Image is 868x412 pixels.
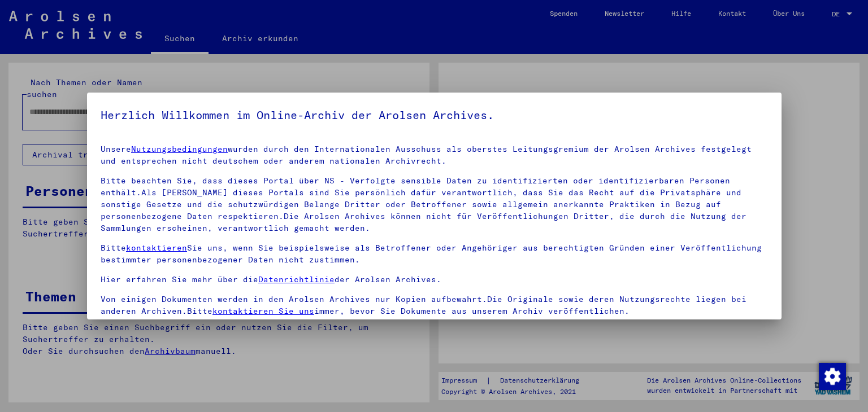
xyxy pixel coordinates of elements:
p: Bitte Sie uns, wenn Sie beispielsweise als Betroffener oder Angehöriger aus berechtigten Gründen ... [101,242,768,266]
p: Bitte beachten Sie, dass dieses Portal über NS - Verfolgte sensible Daten zu identifizierten oder... [101,175,768,234]
img: Zustimmung ändern [819,363,846,390]
a: kontaktieren [126,243,187,253]
p: Hier erfahren Sie mehr über die der Arolsen Archives. [101,274,768,286]
a: Datenrichtlinie [258,274,335,284]
h5: Herzlich Willkommen im Online-Archiv der Arolsen Archives. [101,106,768,124]
p: Von einigen Dokumenten werden in den Arolsen Archives nur Kopien aufbewahrt.Die Originale sowie d... [101,293,768,317]
a: kontaktieren Sie uns [212,306,314,316]
p: Unsere wurden durch den Internationalen Ausschuss als oberstes Leitungsgremium der Arolsen Archiv... [101,143,768,167]
div: Zustimmung ändern [818,362,845,389]
a: Nutzungsbedingungen [131,144,228,154]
